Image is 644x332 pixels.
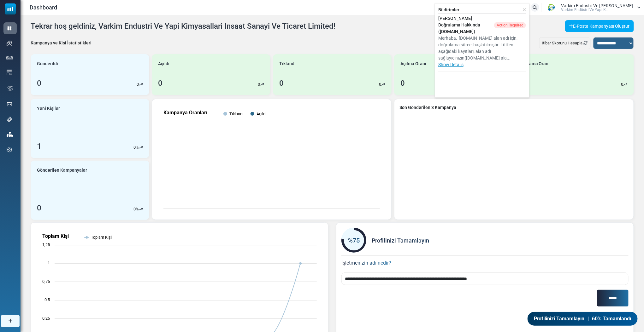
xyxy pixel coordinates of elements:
div: Bildirimler [438,7,526,13]
img: landing_pages.svg [7,101,12,107]
span: Dashboard [30,3,57,12]
span: Gönderildi [37,60,58,67]
span: Açıldı [158,60,169,67]
text: 0,5 [44,297,50,302]
text: Toplam Kişi [91,235,112,240]
text: Toplam Kişi [42,233,69,239]
div: 0 [37,77,41,89]
img: campaigns-icon.png [7,41,12,46]
img: workflow.svg [7,85,14,92]
text: 0,75 [42,279,50,284]
div: 0 [158,77,162,89]
text: 1 [48,260,50,265]
svg: Kampanya Oranları [157,104,386,215]
span: | [588,315,589,323]
span: Gönderilen Kampanyalar [37,167,87,174]
div: Profilinizi Tamamlayın [341,228,629,253]
div: 0 [400,77,405,89]
text: Tıklandı [229,112,243,116]
p: 0 [133,144,136,151]
div: Merhaba, [DOMAIN_NAME] alan adı için, doğrulama süreci başlatılmıştır. Lütfen aşağıdaki kayıtları... [438,35,526,61]
img: support-icon.svg [7,117,12,122]
div: Action Required [494,22,526,28]
span: Varkim Endustri Ve [PERSON_NAME] [561,3,633,8]
text: Açıldı [257,112,266,116]
div: 1 [37,140,41,152]
span: Varki̇m Endüstri̇ Ve Yapi K... [561,8,609,12]
img: contacts-icon.svg [6,56,13,60]
img: settings-icon.svg [7,147,12,152]
span: Açılma Oranı [400,60,426,67]
div: 0 [37,202,41,214]
span: Tıklama Oranı [522,60,550,67]
span: 1 [526,3,529,7]
div: % [133,144,143,151]
p: 0 [621,81,623,88]
div: 0 [279,77,284,89]
label: İşletmenizin adı nedir? [341,256,391,267]
text: 0,25 [42,316,50,321]
a: Profilinizi Tamamlayın | 60% Tamamlandı [528,312,638,326]
img: email-templates-icon.svg [7,70,12,75]
div: [PERSON_NAME] Doğrulama Hakkında ([DOMAIN_NAME]) [438,15,526,35]
text: 1,25 [42,242,50,247]
span: Profilinizi Tamamlayın [534,315,585,323]
text: Kampanya Oranları [163,110,207,116]
img: dashboard-icon-active.svg [7,26,12,31]
h4: Tekrar hoş geldiniz, Varkim Endustri Ve Yapi Kimyasallari Insaat Sanayi Ve Ticaret Limited! [31,22,335,31]
a: Show Details [438,62,464,67]
img: User Logo [544,3,560,12]
a: Refresh Stats [583,41,588,45]
div: Kampanya ve Kişi İstatistikleri [31,40,92,46]
a: User Logo Varkim Endustri Ve [PERSON_NAME] Varki̇m Endüstri̇ Ve Yapi K... [544,3,641,12]
p: 0 [137,81,139,88]
div: İtibar Skorunu Hesapla [539,37,591,49]
p: 0 [133,206,136,212]
div: %75 [341,236,366,245]
img: mailsoftly_icon_blue_white.svg [5,3,16,14]
div: % [133,206,143,212]
span: 60% Tamamlandı [592,315,631,323]
span: Tıklandı [279,60,296,67]
span: Yeni Kişiler [37,105,60,112]
a: Yeni Kişiler 1 0% [31,99,149,158]
a: E-Posta Kampanyası Oluştur [565,20,634,32]
a: Son Gönderilen 3 Kampanya [399,104,629,111]
p: 0 [379,81,381,88]
p: 0 [258,81,260,88]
